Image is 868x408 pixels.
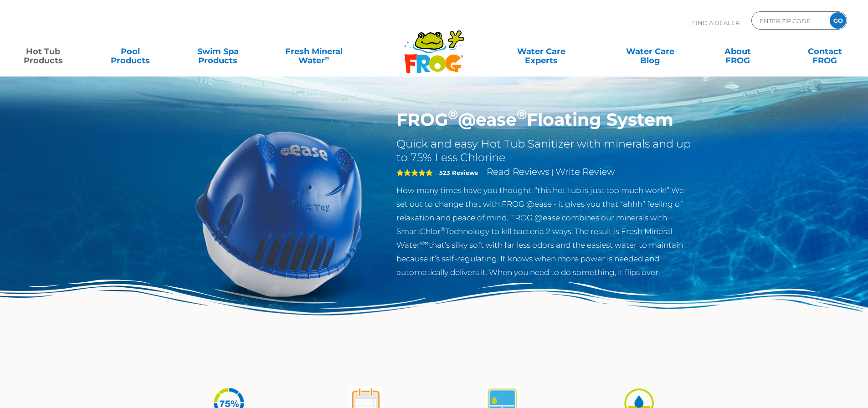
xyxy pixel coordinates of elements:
a: Read Reviews [487,166,550,177]
img: Frog Products Logo [399,18,469,74]
sup: ® [441,226,445,233]
p: Find A Dealer [692,11,740,34]
sup: ® [517,107,527,122]
input: GO [830,12,846,29]
p: How many times have you thought, “this hot tub is just too much work!” We set out to change that ... [396,184,694,279]
a: ContactFROG [791,42,859,61]
a: PoolProducts [97,42,164,61]
a: Fresh MineralWater∞ [271,42,356,61]
sup: ® [448,107,458,122]
h2: Quick and easy Hot Tub Sanitizer with minerals and up to 75% Less Chlorine [396,137,694,164]
a: Write Review [555,166,615,177]
a: Water CareBlog [616,42,684,61]
strong: 523 Reviews [439,169,478,176]
a: Water CareExperts [486,42,596,61]
a: Swim SpaProducts [184,42,252,61]
span: | [551,168,554,177]
sup: ∞ [325,54,329,61]
h1: FROG @ease Floating System [396,109,694,130]
a: Hot TubProducts [9,42,77,61]
span: 5 [396,169,433,176]
sup: ®∞ [420,240,429,246]
a: AboutFROG [704,42,771,61]
img: hot-tub-product-atease-system.png [175,109,383,318]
